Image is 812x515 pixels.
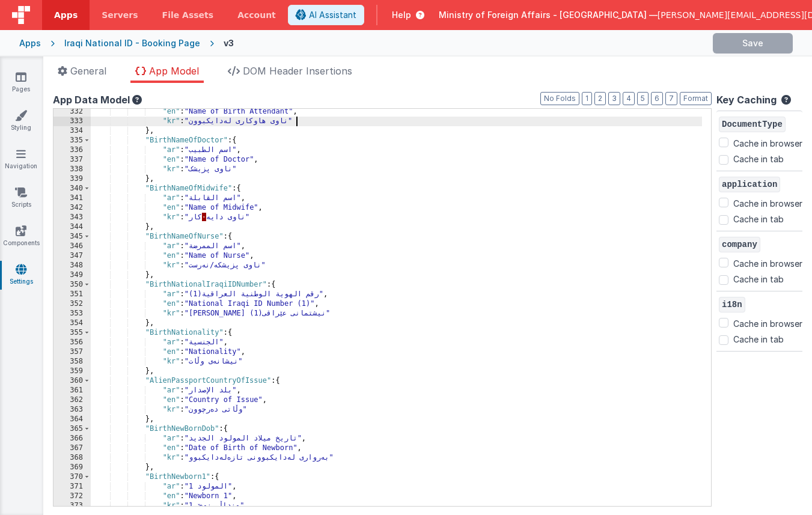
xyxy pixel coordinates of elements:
[719,117,786,132] span: DocumentType
[608,92,620,105] button: 3
[53,222,91,232] div: 344
[53,472,91,482] div: 370
[623,92,635,105] button: 4
[53,328,91,338] div: 355
[53,338,91,347] div: 356
[53,443,91,453] div: 367
[665,92,677,105] button: 7
[149,65,199,77] span: App Model
[713,33,793,53] button: Save
[53,203,91,213] div: 342
[733,333,784,346] label: Cache in tab
[243,65,352,77] span: DOM Header Insertions
[53,463,91,472] div: 369
[53,242,91,251] div: 346
[733,315,802,330] label: Cache in browser
[719,297,745,312] span: i18n
[53,290,91,299] div: 351
[53,145,91,155] div: 336
[733,135,802,150] label: Cache in browser
[64,37,200,49] div: Iraqi National ID - Booking Page
[53,126,91,136] div: 334
[288,5,364,25] button: AI Assistant
[53,501,91,511] div: 373
[309,9,356,21] span: AI Assistant
[53,395,91,405] div: 362
[162,9,214,21] span: File Assets
[53,174,91,184] div: 339
[53,117,91,126] div: 333
[53,93,712,107] div: App Data Model
[53,318,91,328] div: 354
[392,9,411,21] span: Help
[53,424,91,434] div: 365
[53,299,91,309] div: 352
[53,347,91,357] div: 357
[594,92,606,105] button: 2
[53,482,91,492] div: 371
[719,177,780,192] span: application
[53,213,91,222] div: 343
[53,270,91,280] div: 349
[70,65,106,77] span: General
[53,434,91,443] div: 366
[53,492,91,501] div: 372
[651,92,663,105] button: 6
[733,213,784,225] label: Cache in tab
[540,92,579,105] button: No Folds
[53,261,91,270] div: 348
[733,153,784,165] label: Cache in tab
[582,92,592,105] button: 1
[54,9,78,21] span: Apps
[716,95,777,106] h4: Key Caching
[637,92,649,105] button: 5
[53,165,91,174] div: 338
[719,237,760,252] span: company
[53,107,91,117] div: 332
[733,255,802,270] label: Cache in browser
[53,367,91,376] div: 359
[53,415,91,424] div: 364
[680,92,712,105] button: Format
[53,376,91,386] div: 360
[53,405,91,415] div: 363
[53,194,91,203] div: 341
[102,9,138,21] span: Servers
[53,155,91,165] div: 337
[53,184,91,194] div: 340
[53,232,91,242] div: 345
[53,251,91,261] div: 347
[733,273,784,285] label: Cache in tab
[19,37,41,49] div: Apps
[53,280,91,290] div: 350
[439,9,658,21] span: Ministry of Foreign Affairs - [GEOGRAPHIC_DATA] —
[53,357,91,367] div: 358
[53,453,91,463] div: 368
[733,195,802,210] label: Cache in browser
[53,309,91,318] div: 353
[53,136,91,145] div: 335
[224,37,239,49] div: v3
[53,386,91,395] div: 361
